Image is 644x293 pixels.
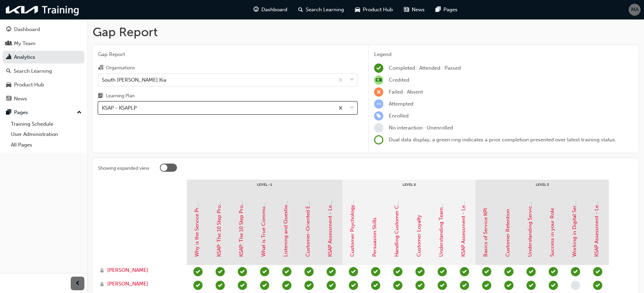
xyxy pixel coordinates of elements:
a: My Team [3,37,84,50]
span: learningRecordVerb_FAIL-icon [374,87,383,97]
button: MA [629,4,641,16]
a: Customer Psychology and Suggestion Skills [349,153,355,257]
span: learningRecordVerb_COMPLETE-icon [571,267,580,276]
span: learningRecordVerb_COMPLETE-icon [216,281,225,290]
span: learningRecordVerb_COMPLETE-icon [415,281,425,290]
div: Level 3 [476,180,609,197]
span: learningRecordVerb_PASS-icon [349,267,358,276]
span: learningplan-icon [98,93,103,99]
a: Understanding Teamwork [438,195,444,257]
span: Completed · Attended · Passed [389,65,461,71]
span: learningRecordVerb_COMPLETE-icon [593,281,602,290]
span: learningRecordVerb_PASS-icon [371,267,380,276]
div: My Team [14,40,36,47]
div: Dashboard [14,26,40,33]
span: learningRecordVerb_COMPLETE-icon [526,281,536,290]
a: kia-training [3,3,82,17]
span: Pages [443,6,457,14]
a: Analytics [3,51,84,64]
span: search-icon [6,68,11,74]
span: learningRecordVerb_ENROLL-icon [374,111,383,121]
button: Pages [3,106,84,119]
span: Gap Report [98,51,357,58]
a: Search Learning [3,65,84,78]
span: pages-icon [436,5,441,14]
span: search-icon [298,5,303,14]
span: learningRecordVerb_COMPLETE-icon [504,281,513,290]
a: Dashboard [3,23,84,36]
a: Customer Retention [505,209,511,257]
a: news-iconNews [398,3,430,17]
a: guage-iconDashboard [248,3,293,17]
span: learningRecordVerb_COMPLETE-icon [460,281,469,290]
span: Dashboard [261,6,287,14]
span: Failed · Absent [389,89,423,95]
span: learningRecordVerb_PASS-icon [238,267,247,276]
span: MA [631,6,639,14]
span: guage-icon [254,5,259,14]
a: User Administration [8,129,84,140]
span: Credited [389,77,409,83]
span: news-icon [6,96,11,102]
span: learningRecordVerb_PASS-icon [415,267,425,276]
a: KSAP Assessment - Level 3 [593,194,600,257]
span: learningRecordVerb_PASS-icon [327,267,336,276]
a: Persuasion Skills [371,218,378,257]
span: learningRecordVerb_PASS-icon [304,267,314,276]
span: down-icon [350,75,354,84]
span: Attempted [389,101,413,107]
span: learningRecordVerb_PASS-icon [438,267,447,276]
span: [PERSON_NAME] [107,280,148,288]
span: prev-icon [75,279,80,288]
a: Training Schedule [8,119,84,129]
span: learningRecordVerb_COMPLETE-icon [282,281,291,290]
a: car-iconProduct Hub [350,3,398,17]
span: learningRecordVerb_COMPLETE-icon [549,281,558,290]
span: learningRecordVerb_PASS-icon [482,267,491,276]
span: learningRecordVerb_COMPLETE-icon [238,281,247,290]
span: learningRecordVerb_COMPLETE-icon [549,267,558,276]
span: learningRecordVerb_COMPLETE-icon [438,281,447,290]
span: learningRecordVerb_PASS-icon [193,267,203,276]
div: Search Learning [14,67,52,75]
span: News [412,6,425,14]
span: learningRecordVerb_PASS-icon [393,267,402,276]
a: [PERSON_NAME] [99,280,180,288]
div: News [14,95,27,103]
h1: Gap Report [93,25,639,40]
span: learningRecordVerb_COMPLETE-icon [193,281,203,290]
div: Product Hub [14,81,44,89]
a: Working in Digital Service Tools [571,182,577,257]
span: pages-icon [6,110,11,116]
a: Basics of Service KPI [482,208,489,257]
span: learningRecordVerb_NONE-icon [374,123,383,132]
div: Level - 1 [187,180,342,197]
span: Product Hub [363,6,393,14]
a: [PERSON_NAME] [99,266,180,274]
div: Level 2 [342,180,476,197]
span: Dual data display; a green ring indicates a prior completion presented over latest training status. [389,137,616,143]
span: chart-icon [6,54,11,60]
span: learningRecordVerb_COMPLETE-icon [260,281,269,290]
a: Why is the Service Process Important? [194,167,200,257]
a: News [3,93,84,105]
span: learningRecordVerb_PASS-icon [526,267,536,276]
a: Understanding Service Quality Management [527,152,533,257]
span: learningRecordVerb_PASS-icon [593,267,602,276]
div: Showing expanded view [98,165,149,172]
button: DashboardMy TeamAnalyticsSearch LearningProduct HubNews [3,22,84,106]
a: Customer Loyalty [416,215,422,257]
span: null-icon [374,75,383,85]
span: learningRecordVerb_COMPLETE-icon [371,281,380,290]
div: Organisations [106,65,135,71]
span: Enrolled [389,113,409,119]
div: Learning Plan [106,93,135,99]
span: organisation-icon [98,65,103,71]
a: Success in your Role [549,208,555,257]
span: learningRecordVerb_PASS-icon [460,267,469,276]
span: up-icon [77,108,82,117]
div: Legend [374,51,633,58]
div: KSAP - KSAPLP [102,104,137,112]
span: learningRecordVerb_COMPLETE-icon [393,281,402,290]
